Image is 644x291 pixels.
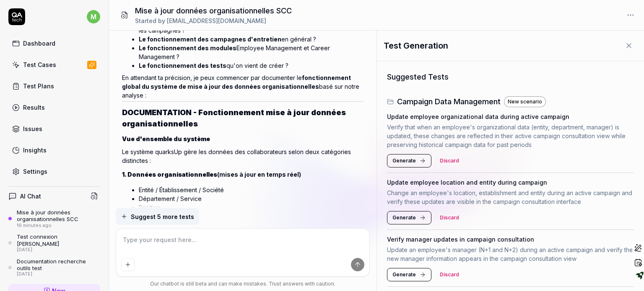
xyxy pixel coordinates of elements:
[387,112,569,121] h4: Update employee organizational data during active campaign
[387,188,634,206] p: Change an employee's location, establishment and entity during an active campaign and verify thes...
[23,103,45,112] div: Results
[17,233,100,247] div: Test connexion [PERSON_NAME]
[387,154,431,167] button: Generate
[116,280,370,288] div: Our chatbot is still beta and can make mistakes. Trust answers with caution.
[139,35,364,44] li: en général ?
[17,271,100,277] div: [DATE]
[139,203,364,212] li: Position
[397,96,501,107] h3: Campaign Data Management
[121,258,135,271] button: Add attachment
[17,223,100,229] div: 16 minutes ago
[23,124,42,133] div: Issues
[139,62,226,69] strong: Le fonctionnement des tests
[139,44,236,52] strong: Le fonctionnement des modules
[387,235,534,244] h4: Verify manager updates in campaign consultation
[435,211,464,224] button: Discard
[8,258,100,277] a: Documentation recherche outils test[DATE]
[8,233,100,252] a: Test connexion [PERSON_NAME][DATE]
[392,157,416,165] span: Generate
[139,185,364,194] li: Entité / Établissement / Société
[387,71,634,82] h3: Suggested Tests
[122,73,364,100] p: En attendant ta précision, je peux commencer par documenter le basé sur notre analyse :
[387,211,431,224] button: Generate
[122,171,217,178] strong: 1. Données organisationnelles
[122,135,210,142] strong: Vue d'ensemble du système
[387,178,547,187] h4: Update employee location and entity during campaign
[387,268,431,281] button: Generate
[8,163,100,180] a: Settings
[17,258,100,272] div: Documentation recherche outils test
[504,96,546,107] div: New scenario
[122,170,364,179] h3: (mises à jour en temps réel)
[135,5,292,16] h1: Mise à jour données organisationnelles SCC
[8,121,100,137] a: Issues
[8,35,100,52] a: Dashboard
[23,39,55,48] div: Dashboard
[387,123,634,149] p: Verify that when an employee's organizational data (entity, department, manager) is updated, thes...
[87,8,100,25] button: m
[122,147,364,165] p: Le système quarksUp gère les données des collaborateurs selon deux catégories distinctes :
[8,78,100,94] a: Test Plans
[116,208,199,225] button: Suggest 5 more tests
[135,16,292,25] div: Started by
[23,167,47,176] div: Settings
[387,245,634,263] p: Update an employee's manager (N+1 and N+2) during an active campaign and verify the new manager i...
[23,82,54,90] div: Test Plans
[20,192,41,201] h4: AI Chat
[122,108,346,128] strong: DOCUMENTATION - Fonctionnement mise à jour données organisationnelles
[8,99,100,116] a: Results
[17,247,100,253] div: [DATE]
[139,194,364,203] li: Département / Service
[167,17,266,24] span: [EMAIL_ADDRESS][DOMAIN_NAME]
[8,142,100,158] a: Insights
[122,74,351,90] strong: fonctionnement global du système de mise à jour des données organisationnelles
[435,268,464,281] button: Discard
[17,209,100,223] div: Mise à jour données organisationnelles SCC
[392,214,416,221] span: Generate
[435,154,464,167] button: Discard
[392,271,416,278] span: Generate
[23,146,47,155] div: Insights
[384,39,448,52] h1: Test Generation
[87,10,100,23] span: m
[8,57,100,73] a: Test Cases
[139,44,364,61] li: Employee Management et Career Management ?
[139,61,364,70] li: qu'on vient de créer ?
[8,209,100,228] a: Mise à jour données organisationnelles SCC16 minutes ago
[23,60,56,69] div: Test Cases
[139,36,281,43] strong: Le fonctionnement des campagnes d'entretien
[131,212,194,221] span: Suggest 5 more tests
